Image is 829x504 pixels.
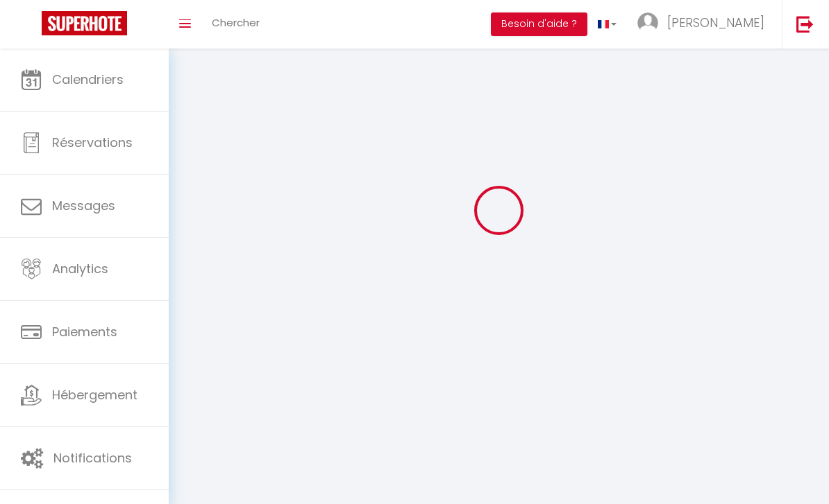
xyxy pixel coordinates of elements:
[491,12,587,36] button: Besoin d'aide ?
[212,15,260,30] span: Chercher
[53,449,132,467] span: Notifications
[42,11,127,35] img: Super Booking
[52,197,115,214] span: Messages
[52,260,108,277] span: Analytics
[11,6,53,47] button: Ouvrir le widget de chat LiveChat
[52,323,117,340] span: Paiements
[52,134,133,151] span: Réservations
[796,15,814,33] img: logout
[667,14,764,31] span: [PERSON_NAME]
[637,12,658,33] img: ...
[52,386,137,403] span: Hébergement
[52,71,124,88] span: Calendriers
